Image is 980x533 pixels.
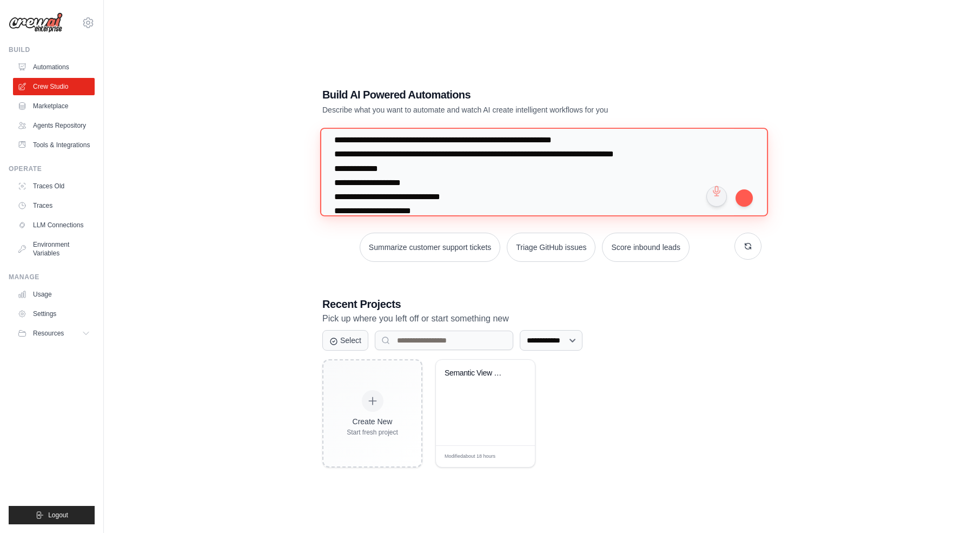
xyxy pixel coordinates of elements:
span: Resources [33,329,64,338]
button: Score inbound leads [602,233,690,262]
img: Logo [9,12,63,33]
a: Traces [13,197,95,214]
a: Tools & Integrations [13,136,95,154]
button: Logout [9,506,95,524]
button: Resources [13,325,95,342]
p: Describe what you want to automate and watch AI create intelligent workflows for you [322,104,686,115]
button: Triage GitHub issues [507,233,595,262]
span: Modified about 18 hours [445,453,495,460]
span: Logout [48,511,68,519]
div: Operate [9,164,95,173]
div: Manage [9,273,95,281]
a: LLM Connections [13,216,95,234]
a: Traces Old [13,177,95,195]
h1: Build AI Powered Automations [322,87,686,102]
div: Semantic View Project [445,369,510,378]
button: Summarize customer support tickets [360,233,500,262]
a: Marketplace [13,97,95,115]
button: Select [322,330,368,351]
a: Crew Studio [13,78,95,95]
button: Click to speak your automation idea [706,186,727,207]
button: Get new suggestions [734,233,762,260]
p: Pick up where you left off or start something new [322,312,762,326]
span: Edit [509,452,519,460]
div: Build [9,45,95,54]
div: Create New [347,416,398,427]
a: Environment Variables [13,236,95,262]
a: Agents Repository [13,117,95,134]
a: Automations [13,58,95,76]
h3: Recent Projects [322,297,762,312]
a: Settings [13,305,95,323]
div: Widget de chat [926,481,980,533]
iframe: Chat Widget [926,481,980,533]
a: Usage [13,286,95,303]
div: Start fresh project [347,428,398,437]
